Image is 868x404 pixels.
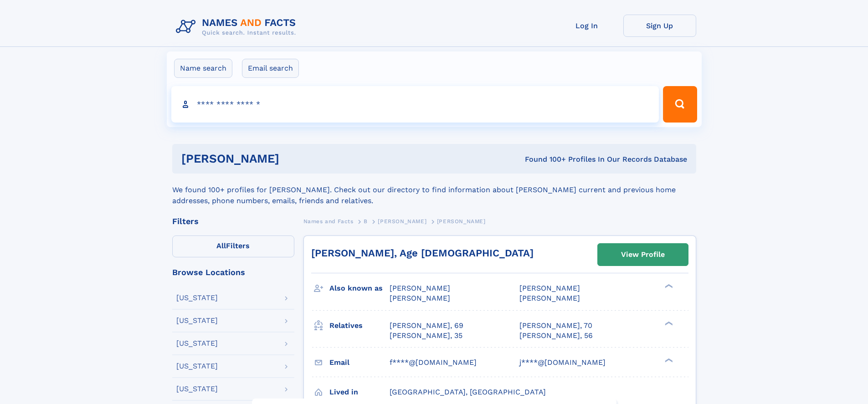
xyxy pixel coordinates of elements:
[390,388,546,396] span: [GEOGRAPHIC_DATA], [GEOGRAPHIC_DATA]
[663,86,697,123] button: Search Button
[364,215,368,227] a: B
[623,15,696,37] a: Sign Up
[329,281,390,296] h3: Also known as
[364,218,368,225] span: B
[176,294,218,302] div: [US_STATE]
[303,215,354,227] a: Names and Facts
[172,217,294,225] div: Filters
[437,218,486,225] span: [PERSON_NAME]
[172,15,303,39] img: Logo Names and Facts
[311,247,534,259] a: [PERSON_NAME], Age [DEMOGRAPHIC_DATA]
[216,241,226,250] span: All
[171,86,659,123] input: search input
[176,317,218,324] div: [US_STATE]
[181,153,402,164] h1: [PERSON_NAME]
[621,244,665,265] div: View Profile
[329,318,390,333] h3: Relatives
[663,357,673,363] div: ❯
[663,320,673,326] div: ❯
[402,154,687,164] div: Found 100+ Profiles In Our Records Database
[663,283,673,289] div: ❯
[550,15,623,37] a: Log In
[378,215,426,227] a: [PERSON_NAME]
[242,59,299,78] label: Email search
[519,294,580,302] span: [PERSON_NAME]
[378,218,426,225] span: [PERSON_NAME]
[519,331,593,341] a: [PERSON_NAME], 56
[176,363,218,370] div: [US_STATE]
[176,385,218,393] div: [US_STATE]
[329,384,390,400] h3: Lived in
[176,340,218,347] div: [US_STATE]
[519,321,592,331] a: [PERSON_NAME], 70
[519,284,580,292] span: [PERSON_NAME]
[390,331,462,341] a: [PERSON_NAME], 35
[390,321,463,331] a: [PERSON_NAME], 69
[172,174,696,206] div: We found 100+ profiles for [PERSON_NAME]. Check out our directory to find information about [PERS...
[390,284,450,292] span: [PERSON_NAME]
[174,59,232,78] label: Name search
[390,294,450,302] span: [PERSON_NAME]
[598,244,688,266] a: View Profile
[172,268,294,276] div: Browse Locations
[329,355,390,370] h3: Email
[172,235,294,257] label: Filters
